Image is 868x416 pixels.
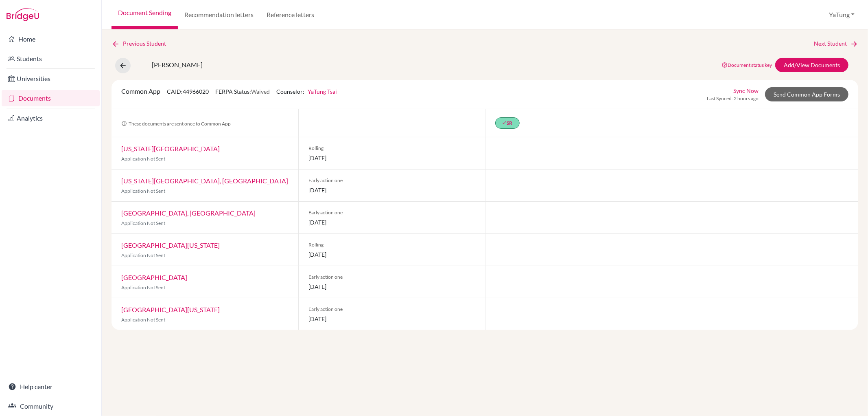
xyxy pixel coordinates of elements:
span: Application Not Sent [121,220,165,226]
a: YaTung Tsai [308,88,337,95]
a: Help center [2,379,100,395]
span: Early action one [308,177,475,184]
a: [GEOGRAPHIC_DATA], [GEOGRAPHIC_DATA] [121,209,256,217]
a: [US_STATE][GEOGRAPHIC_DATA] [121,145,220,152]
a: Send Common App Forms [765,87,848,101]
a: Students [2,51,100,67]
span: Common App [121,87,160,95]
span: Application Not Sent [121,252,165,258]
span: Application Not Sent [121,156,165,162]
span: FERPA Status: [215,88,270,95]
span: Application Not Sent [121,317,165,323]
span: Rolling [308,145,475,152]
a: [GEOGRAPHIC_DATA][US_STATE] [121,241,220,249]
a: doneSR [495,117,520,129]
span: Application Not Sent [121,284,165,291]
span: [DATE] [308,154,475,162]
span: [DATE] [308,315,475,323]
span: Counselor: [276,88,337,95]
i: done [502,120,507,125]
a: [GEOGRAPHIC_DATA][US_STATE] [121,306,220,313]
span: [DATE] [308,282,475,291]
span: Rolling [308,241,475,249]
span: Waived [251,88,270,95]
a: Documents [2,90,100,106]
span: These documents are sent once to Common App [121,121,231,127]
span: [DATE] [308,218,475,227]
a: Document status key [722,62,772,68]
span: [DATE] [308,186,475,194]
a: Add/View Documents [775,58,848,72]
span: Early action one [308,306,475,313]
a: Previous Student [112,39,173,48]
a: [US_STATE][GEOGRAPHIC_DATA], [GEOGRAPHIC_DATA] [121,177,288,185]
a: Home [2,31,100,47]
span: Application Not Sent [121,188,165,194]
span: Early action one [308,209,475,216]
a: Sync Now [733,86,759,95]
a: Universities [2,70,100,87]
a: Next Student [814,39,858,48]
span: CAID: 44966020 [167,88,209,95]
span: Last Synced: 2 hours ago [707,95,759,102]
img: Bridge-U [7,8,39,21]
a: [GEOGRAPHIC_DATA] [121,273,187,281]
span: [DATE] [308,250,475,259]
a: Analytics [2,110,100,126]
a: Community [2,398,100,414]
span: [PERSON_NAME] [137,61,188,68]
span: Early action one [308,273,475,281]
button: YaTung [825,7,858,22]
